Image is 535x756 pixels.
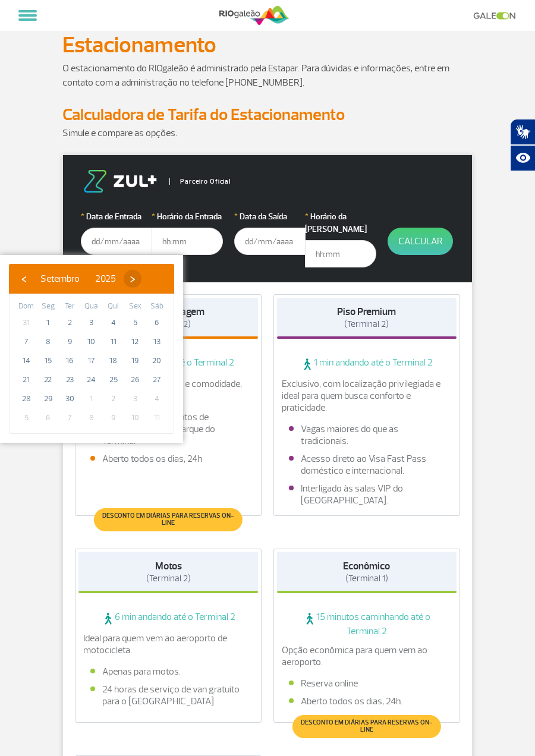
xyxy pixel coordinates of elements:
[82,370,101,389] span: 24
[234,228,306,255] input: dd/mm/aaaa
[82,332,101,351] span: 10
[147,389,166,408] span: 4
[60,313,79,332] span: 2
[82,313,101,332] span: 3
[152,228,223,255] input: hh:mm
[125,389,144,408] span: 3
[289,678,445,689] li: Reserva online
[100,512,237,527] span: Desconto em diárias para reservas on-line
[37,300,59,313] th: weekday
[40,273,80,285] span: Setembro
[169,178,231,185] span: Parceiro Oficial
[62,35,473,55] h1: Estacionamento
[289,453,445,477] li: Acesso direto ao Visa Fast Pass doméstico e internacional.
[104,313,123,332] span: 4
[39,313,58,332] span: 1
[17,408,36,427] span: 5
[147,313,166,332] span: 6
[125,370,144,389] span: 26
[95,273,116,285] span: 2025
[104,370,123,389] span: 25
[81,300,103,313] th: weekday
[78,611,258,625] span: 6 min andando até o Terminal 2
[125,332,144,351] span: 12
[60,370,79,389] span: 23
[124,270,141,288] button: ›
[17,332,36,351] span: 7
[344,319,389,330] span: (Terminal 2)
[39,408,58,427] span: 6
[282,378,452,414] p: Exclusivo, com localização privilegiada e ideal para quem busca conforto e praticidade.
[33,270,87,288] button: Setembro
[125,351,144,370] span: 19
[147,332,166,351] span: 13
[289,483,445,506] li: Interligado às salas VIP do [GEOGRAPHIC_DATA].
[60,351,79,370] span: 16
[62,104,473,126] h2: Calculadora de Tarifa do Estacionamento
[305,240,376,267] input: hh:mm
[104,389,123,408] span: 2
[60,408,79,427] span: 7
[39,332,58,351] span: 8
[104,332,123,351] span: 11
[39,389,58,408] span: 29
[87,270,124,288] button: 2025
[81,170,159,193] img: logo-zul.png
[510,119,535,171] div: Plugin de acessibilidade da Hand Talk.
[39,351,58,370] span: 15
[81,210,152,223] label: Data de Entrada
[289,695,445,707] li: Aberto todos os dias, 24h.
[289,423,445,447] li: Vagas maiores do que as tradicionais.
[343,560,390,572] strong: Econômico
[104,408,123,427] span: 9
[15,270,33,288] button: ‹
[102,300,124,313] th: weekday
[39,370,58,389] span: 22
[83,632,253,656] p: Ideal para quem vem ao aeroporto de motocicleta.
[388,228,453,255] button: Calcular
[17,370,36,389] span: 21
[81,228,152,255] input: dd/mm/aaaa
[305,210,376,235] label: Horário da [PERSON_NAME]
[15,271,141,283] bs-datepicker-navigation-view: ​ ​ ​
[124,300,146,313] th: weekday
[62,126,473,140] p: Simule e compare as opções.
[104,351,123,370] span: 18
[82,389,101,408] span: 1
[17,313,36,332] span: 31
[17,389,36,408] span: 28
[62,61,473,90] p: O estacionamento do RIOgaleão é administrado pela Estapar. Para dúvidas e informações, entre em c...
[147,408,166,427] span: 11
[510,145,535,171] button: Abrir recursos assistivos.
[17,351,36,370] span: 14
[90,683,246,707] li: 24 horas de serviço de van gratuito para o [GEOGRAPHIC_DATA]
[152,210,223,223] label: Horário da Entrada
[345,573,388,584] span: (Terminal 1)
[147,370,166,389] span: 27
[125,313,144,332] span: 5
[282,644,452,668] p: Opção econômica para quem vem ao aeroporto.
[60,389,79,408] span: 30
[147,351,166,370] span: 20
[234,210,306,223] label: Data da Saída
[15,300,37,313] th: weekday
[60,332,79,351] span: 9
[337,305,396,318] strong: Piso Premium
[298,719,435,733] span: Desconto em diárias para reservas on-line
[82,351,101,370] span: 17
[277,611,457,637] span: 15 minutos caminhando até o Terminal 2
[90,453,246,465] li: Aberto todos os dias, 24h
[59,300,81,313] th: weekday
[90,666,246,678] li: Apenas para motos.
[82,408,101,427] span: 8
[146,300,168,313] th: weekday
[146,573,191,584] span: (Terminal 2)
[510,119,535,145] button: Abrir tradutor de língua de sinais.
[125,408,144,427] span: 10
[155,560,182,572] strong: Motos
[277,357,457,371] span: 1 min andando até o Terminal 2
